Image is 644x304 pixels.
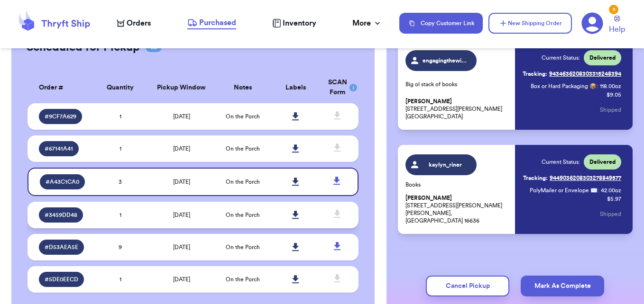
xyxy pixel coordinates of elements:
[173,277,190,282] span: [DATE]
[226,114,260,119] span: On the Porch
[127,18,151,29] span: Orders
[216,72,269,103] th: Notes
[94,72,147,103] th: Quantity
[117,18,151,29] a: Orders
[426,276,509,296] button: Cancel Pickup
[523,170,621,186] a: Tracking:9449036208303278849577
[530,188,598,193] span: PolyMailer or Envelope ✉️
[607,91,621,98] p: $ 9.05
[597,82,598,90] span: :
[589,158,616,166] span: Delivered
[607,195,621,203] p: $ 5.97
[147,72,217,103] th: Pickup Window
[405,195,452,202] span: [PERSON_NAME]
[45,276,78,283] span: # 5DE0EECD
[328,78,348,98] div: SCAN Form
[423,161,468,169] span: kaylyn_riner
[523,70,547,78] span: Tracking:
[119,244,122,250] span: 9
[28,72,94,103] th: Order #
[405,98,452,105] span: [PERSON_NAME]
[173,114,190,119] span: [DATE]
[598,187,599,194] span: :
[600,82,621,90] span: 118.00 oz
[226,244,260,250] span: On the Porch
[531,83,597,89] span: Box or Hard Packaging 📦
[120,212,121,218] span: 1
[45,243,78,251] span: # D53AEA5E
[523,66,621,81] a: Tracking:9434636208303315248394
[226,179,260,185] span: On the Porch
[45,113,76,120] span: # 9CF7A629
[173,244,190,250] span: [DATE]
[187,17,236,29] a: Purchased
[542,54,580,62] span: Current Status:
[423,57,468,64] span: engagingthewildones
[173,179,190,185] span: [DATE]
[226,277,260,282] span: On the Porch
[173,146,190,152] span: [DATE]
[283,18,316,29] span: Inventory
[405,80,510,88] p: Big ol stack of books
[120,146,121,152] span: 1
[226,146,260,152] span: On the Porch
[609,24,625,35] span: Help
[600,99,621,120] button: Shipped
[488,13,572,34] button: New Shipping Order
[542,158,580,166] span: Current Status:
[609,5,618,14] div: 3
[405,98,510,120] p: [STREET_ADDRESS][PERSON_NAME] [GEOGRAPHIC_DATA]
[405,194,510,224] p: [STREET_ADDRESS][PERSON_NAME] [PERSON_NAME], [GEOGRAPHIC_DATA] 16636
[269,72,322,103] th: Labels
[173,212,190,218] span: [DATE]
[601,187,621,194] span: 42.00 oz
[609,16,625,35] a: Help
[399,13,483,34] button: Copy Customer Link
[45,211,77,219] span: # 3459DD48
[521,276,604,296] button: Mark As Complete
[523,174,548,182] span: Tracking:
[119,179,122,185] span: 3
[46,178,79,186] span: # A43C1CA0
[120,114,121,119] span: 1
[226,212,260,218] span: On the Porch
[120,277,121,282] span: 1
[405,181,510,188] p: Books
[589,54,616,62] span: Delivered
[600,204,621,224] button: Shipped
[45,145,73,152] span: # 67141A41
[581,12,603,34] a: 3
[352,18,382,29] div: More
[272,18,316,29] a: Inventory
[199,17,236,28] span: Purchased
